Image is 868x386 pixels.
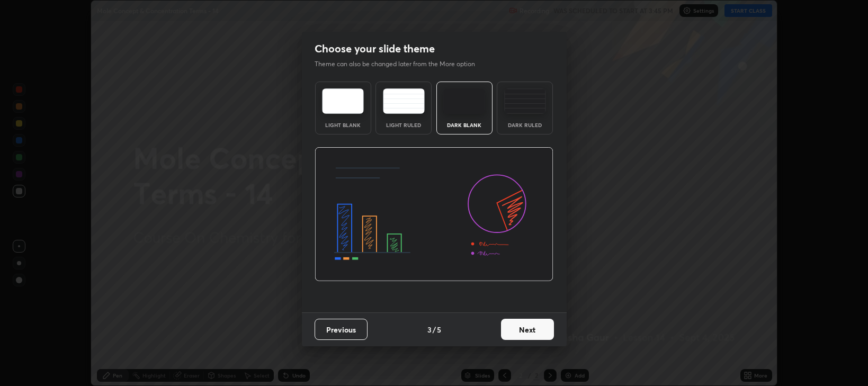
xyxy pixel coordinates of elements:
[315,42,435,56] h2: Choose your slide theme
[504,122,546,128] div: Dark Ruled
[315,59,486,69] p: Theme can also be changed later from the More option
[382,122,425,128] div: Light Ruled
[383,88,425,114] img: lightRuledTheme.5fabf969.svg
[315,319,368,340] button: Previous
[315,147,553,282] img: darkThemeBanner.d06ce4a2.svg
[322,88,364,114] img: lightTheme.e5ed3b09.svg
[427,324,432,335] h4: 3
[322,122,364,128] div: Light Blank
[437,324,441,335] h4: 5
[443,122,486,128] div: Dark Blank
[504,88,546,114] img: darkRuledTheme.de295e13.svg
[443,88,485,114] img: darkTheme.f0cc69e5.svg
[501,319,554,340] button: Next
[433,324,436,335] h4: /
